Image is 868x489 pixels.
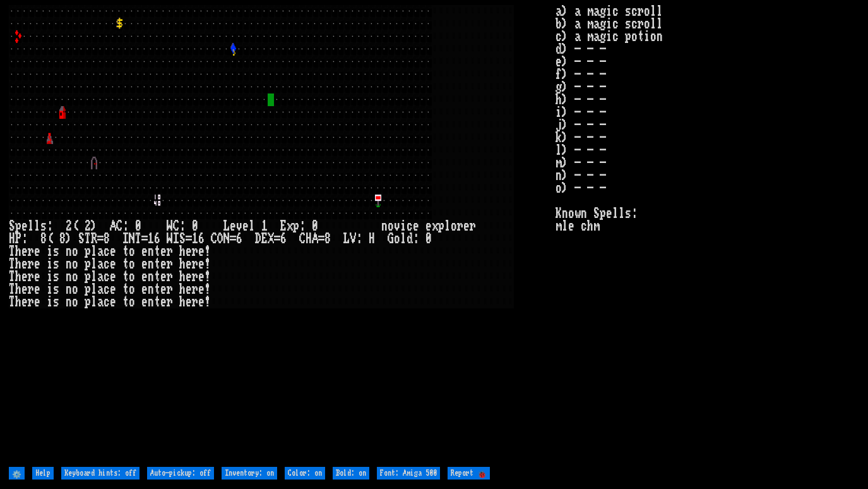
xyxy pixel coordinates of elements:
[53,270,59,283] div: s
[205,270,211,283] div: !
[28,270,34,283] div: r
[129,258,135,270] div: o
[173,220,179,232] div: C
[236,220,242,232] div: v
[432,220,438,232] div: x
[230,220,236,232] div: e
[148,258,154,270] div: n
[72,283,78,296] div: o
[9,296,15,308] div: T
[91,245,97,258] div: l
[192,270,198,283] div: r
[28,283,34,296] div: r
[110,270,116,283] div: e
[223,232,230,245] div: N
[129,270,135,283] div: o
[148,232,154,245] div: 1
[400,232,407,245] div: l
[148,245,154,258] div: n
[15,283,21,296] div: h
[110,258,116,270] div: e
[205,258,211,270] div: !
[179,245,186,258] div: h
[47,296,53,308] div: i
[192,245,198,258] div: r
[160,283,167,296] div: e
[179,270,186,283] div: h
[198,258,205,270] div: e
[179,258,186,270] div: h
[21,245,28,258] div: e
[154,245,160,258] div: t
[40,232,47,245] div: 8
[556,5,859,465] stats: a) a magic scroll b) a magic scroll c) a magic potion d) - - - e) - - - f) - - - g) - - - h) - - ...
[388,220,394,232] div: o
[407,232,413,245] div: d
[9,258,15,270] div: T
[91,283,97,296] div: l
[97,245,104,258] div: a
[28,258,34,270] div: r
[179,220,186,232] div: :
[34,283,40,296] div: e
[179,283,186,296] div: h
[9,467,25,480] input: ⚙️
[217,232,223,245] div: O
[448,467,490,480] input: Report 🐞
[135,232,141,245] div: T
[91,232,97,245] div: R
[66,232,72,245] div: )
[34,245,40,258] div: e
[122,258,129,270] div: t
[141,270,148,283] div: e
[66,296,72,308] div: n
[9,220,15,232] div: S
[160,296,167,308] div: e
[91,220,97,232] div: )
[110,296,116,308] div: e
[293,220,299,232] div: p
[85,296,91,308] div: p
[280,232,287,245] div: 6
[61,467,140,480] input: Keyboard hints: off
[97,258,104,270] div: a
[129,283,135,296] div: o
[186,258,192,270] div: e
[179,296,186,308] div: h
[47,283,53,296] div: i
[186,283,192,296] div: e
[230,232,236,245] div: =
[141,245,148,258] div: e
[85,270,91,283] div: p
[72,258,78,270] div: o
[211,232,217,245] div: C
[66,220,72,232] div: 2
[72,245,78,258] div: o
[242,220,249,232] div: e
[463,220,470,232] div: e
[47,220,53,232] div: :
[148,296,154,308] div: n
[236,232,242,245] div: 6
[198,296,205,308] div: e
[400,220,407,232] div: i
[173,232,179,245] div: I
[34,220,40,232] div: l
[116,220,122,232] div: C
[9,283,15,296] div: T
[148,283,154,296] div: n
[343,232,350,245] div: L
[15,258,21,270] div: h
[425,220,432,232] div: e
[167,258,173,270] div: r
[186,232,192,245] div: =
[15,232,21,245] div: P
[350,232,356,245] div: V
[192,220,198,232] div: 0
[299,232,306,245] div: C
[381,220,388,232] div: n
[110,245,116,258] div: e
[78,232,85,245] div: S
[129,245,135,258] div: o
[104,258,110,270] div: c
